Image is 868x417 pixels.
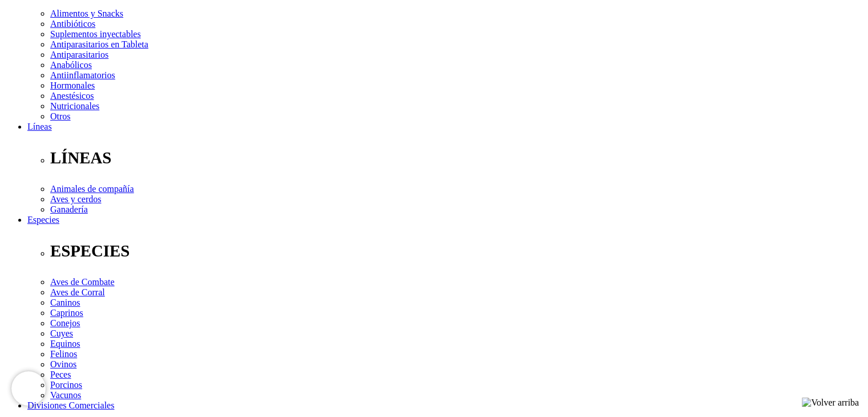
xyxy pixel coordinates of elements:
[50,70,115,80] a: Antiinflamatorios
[50,111,71,121] a: Otros
[50,390,81,400] a: Vacunos
[50,81,95,90] a: Hormonales
[27,215,59,224] a: Especies
[50,184,134,194] a: Animales de compañía
[50,205,88,214] a: Ganadería
[50,277,115,287] a: Aves de Combate
[50,339,80,348] a: Equinos
[50,39,148,49] a: Antiparasitarios en Tableta
[50,50,108,59] a: Antiparasitarios
[50,380,82,390] a: Porcinos
[50,349,77,359] a: Felinos
[50,101,99,111] a: Nutricionales
[50,91,94,101] a: Anestésicos
[50,60,92,70] a: Anabólicos
[27,122,52,131] a: Líneas
[50,19,95,29] a: Antibióticos
[11,371,46,406] iframe: Brevo live chat
[50,318,80,328] a: Conejos
[50,194,101,204] a: Aves y cerdos
[50,287,105,297] a: Aves de Corral
[50,359,76,369] a: Ovinos
[50,242,863,260] p: ESPECIES
[802,398,859,408] img: Volver arriba
[50,9,123,18] a: Alimentos y Snacks
[50,328,73,338] a: Cuyes
[50,149,863,167] p: LÍNEAS
[50,29,141,39] a: Suplementos inyectables
[50,308,83,318] a: Caprinos
[50,298,80,307] a: Caninos
[27,400,114,410] a: Divisiones Comerciales
[50,370,71,379] a: Peces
